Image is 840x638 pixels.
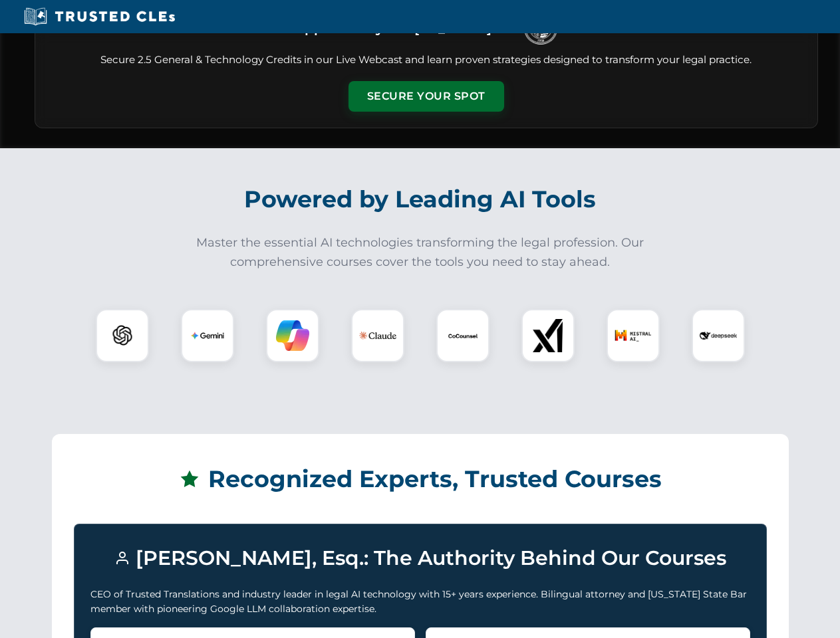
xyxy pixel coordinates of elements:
[90,540,750,576] h3: [PERSON_NAME], Esq.: The Authority Behind Our Courses
[96,309,149,362] div: ChatGPT
[607,309,660,362] div: Mistral AI
[700,317,737,354] img: DeepSeek Logo
[692,309,745,362] div: DeepSeek
[51,53,801,68] p: Secure 2.5 General & Technology Credits in our Live Webcast and learn proven strategies designed ...
[191,319,224,352] img: Gemini Logo
[349,81,504,112] button: Secure Your Spot
[90,587,750,617] p: CEO of Trusted Translations and industry leader in legal AI technology with 15+ years experience....
[74,456,767,502] h2: Recognized Experts, Trusted Courses
[446,319,480,352] img: CoCounsel Logo
[436,309,490,362] div: CoCounsel
[351,309,404,362] div: Claude
[615,317,652,354] img: Mistral AI Logo
[266,309,319,362] div: Copilot
[52,176,789,223] h2: Powered by Leading AI Tools
[188,233,653,272] p: Master the essential AI technologies transforming the legal profession. Our comprehensive courses...
[521,309,575,362] div: xAI
[20,7,179,27] img: Trusted CLEs
[103,316,142,355] img: ChatGPT Logo
[276,319,309,352] img: Copilot Logo
[359,317,396,354] img: Claude Logo
[531,319,565,352] img: xAI Logo
[181,309,234,362] div: Gemini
